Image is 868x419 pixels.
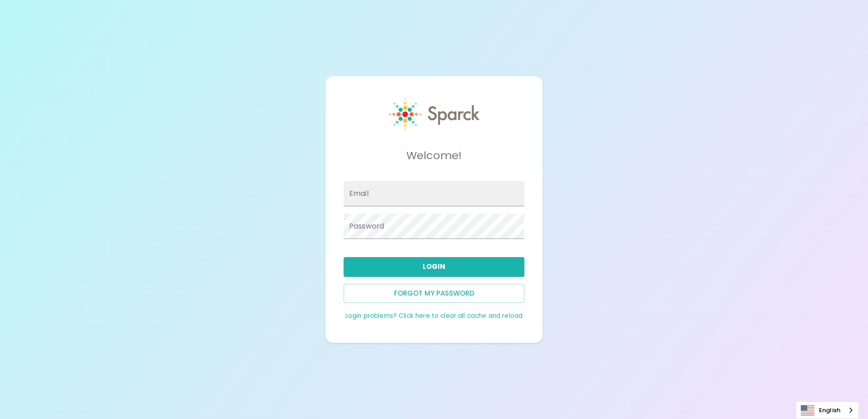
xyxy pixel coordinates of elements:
[796,401,859,419] aside: Language selected: English
[796,402,858,419] a: English
[344,284,524,303] button: Forgot my password
[344,257,524,276] button: Login
[344,148,524,163] h5: Welcome!
[796,401,859,419] div: Language
[345,312,523,320] a: Login problems? Click here to clear all cache and reload
[389,98,479,131] img: Sparck logo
